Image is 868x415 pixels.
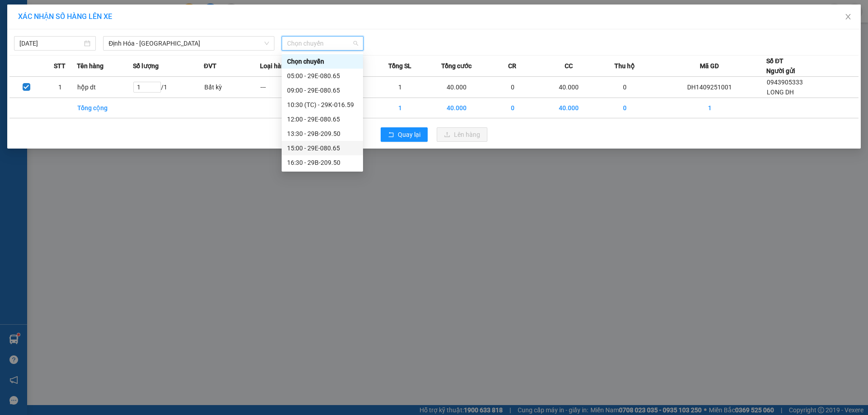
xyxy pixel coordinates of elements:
span: Loại hàng [260,61,288,71]
td: 1 [372,98,428,118]
span: close [844,13,852,20]
button: rollbackQuay lại [381,127,428,142]
span: rollback [388,131,394,139]
span: 0943905333 [767,79,803,86]
span: Tổng SL [388,61,411,71]
span: XÁC NHẬN SỐ HÀNG LÊN XE [18,12,112,21]
div: Số ĐT Người gửi [766,56,795,76]
span: STT [54,61,66,71]
td: 0 [485,98,541,118]
td: hộp dt [77,77,133,98]
li: 271 - [PERSON_NAME] - [GEOGRAPHIC_DATA] - [GEOGRAPHIC_DATA] [85,22,378,33]
span: Thu hộ [614,61,635,71]
td: 0 [597,77,653,98]
input: 14/09/2025 [19,38,82,48]
div: 05:00 - 29E-080.65 [287,71,358,81]
div: 13:30 - 29B-209.50 [287,129,358,139]
span: Chọn chuyến [287,37,358,50]
td: DH1409251001 [653,77,766,98]
td: 0 [597,98,653,118]
td: 40.000 [429,98,485,118]
td: --- [260,77,316,98]
td: Tổng cộng [77,98,133,118]
div: 09:00 - 29E-080.65 [287,85,358,95]
img: logo.jpg [11,11,79,56]
td: 1 [43,77,77,98]
span: Số lượng [133,61,159,71]
button: Close [835,5,861,30]
button: uploadLên hàng [437,127,487,142]
span: Định Hóa - Thái Nguyên [108,37,269,50]
td: 40.000 [541,98,597,118]
span: Tên hàng [77,61,104,71]
td: 1 [653,98,766,118]
span: LONG DH [767,89,794,96]
span: CC [565,61,573,71]
b: GỬI : VP [GEOGRAPHIC_DATA] [11,61,135,92]
td: Bất kỳ [204,77,260,98]
td: 40.000 [541,77,597,98]
div: Chọn chuyến [287,56,358,66]
span: Mã GD [700,61,719,71]
div: 12:00 - 29E-080.65 [287,114,358,124]
span: CR [508,61,516,71]
td: / 1 [133,77,204,98]
span: ĐVT [204,61,217,71]
div: 10:30 (TC) - 29K-016.59 [287,100,358,110]
td: 40.000 [429,77,485,98]
div: 16:30 - 29B-209.50 [287,158,358,168]
td: 0 [485,77,541,98]
div: Chọn chuyến [282,54,363,69]
span: down [264,41,269,46]
span: Quay lại [398,130,420,140]
td: 1 [372,77,428,98]
span: Tổng cước [441,61,472,71]
div: 15:00 - 29E-080.65 [287,143,358,153]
